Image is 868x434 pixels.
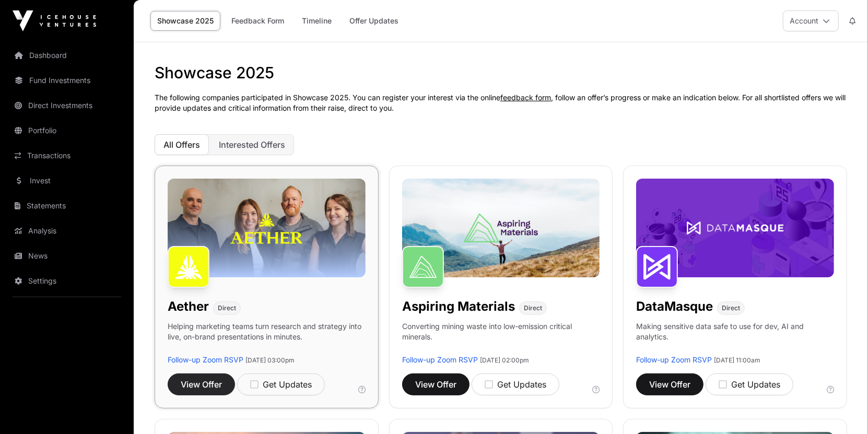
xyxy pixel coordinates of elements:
p: The following companies participated in Showcase 2025. You can register your interest via the onl... [155,92,847,113]
span: Interested Offers [219,139,285,150]
button: Get Updates [237,373,325,395]
a: Analysis [8,219,125,242]
button: Interested Offers [210,134,294,155]
span: View Offer [415,378,456,391]
span: Direct [524,304,542,312]
iframe: Chat Widget [816,384,868,434]
a: Follow-up Zoom RSVP [402,355,478,364]
img: Aether [168,246,209,288]
button: All Offers [155,134,209,155]
span: Direct [722,304,740,312]
img: Aether-Banner.jpg [168,179,366,277]
span: View Offer [649,378,690,391]
h1: Aspiring Materials [402,298,515,315]
span: [DATE] 11:00am [714,356,760,364]
div: Get Updates [719,378,780,391]
img: DataMasque [636,246,678,288]
a: Portfolio [8,119,125,142]
a: Statements [8,194,125,217]
button: Get Updates [706,373,793,395]
span: All Offers [163,139,200,150]
span: [DATE] 02:00pm [480,356,529,364]
a: Fund Investments [8,69,125,92]
a: News [8,244,125,267]
button: Get Updates [472,373,559,395]
span: [DATE] 03:00pm [245,356,295,364]
a: Showcase 2025 [150,11,220,31]
div: Get Updates [485,378,546,391]
a: Follow-up Zoom RSVP [168,355,243,364]
img: Aspiring Materials [402,246,444,288]
div: Get Updates [250,378,312,391]
button: View Offer [636,373,703,395]
a: Timeline [295,11,338,31]
img: DataMasque-Banner.jpg [636,179,834,277]
span: View Offer [181,378,222,391]
a: Direct Investments [8,94,125,117]
h1: Showcase 2025 [155,63,847,82]
p: Converting mining waste into low-emission critical minerals. [402,321,600,355]
h1: Aether [168,298,209,315]
h1: DataMasque [636,298,713,315]
a: Offer Updates [343,11,405,31]
span: Direct [218,304,236,312]
a: Settings [8,269,125,292]
a: feedback form [500,93,551,102]
button: View Offer [168,373,235,395]
p: Helping marketing teams turn research and strategy into live, on-brand presentations in minutes. [168,321,366,355]
p: Making sensitive data safe to use for dev, AI and analytics. [636,321,834,355]
a: Follow-up Zoom RSVP [636,355,712,364]
a: Transactions [8,144,125,167]
img: Icehouse Ventures Logo [13,10,96,31]
button: Account [783,10,839,31]
a: Invest [8,169,125,192]
button: View Offer [402,373,470,395]
img: Aspiring-Banner.jpg [402,179,600,277]
a: Feedback Form [225,11,291,31]
a: Dashboard [8,44,125,67]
